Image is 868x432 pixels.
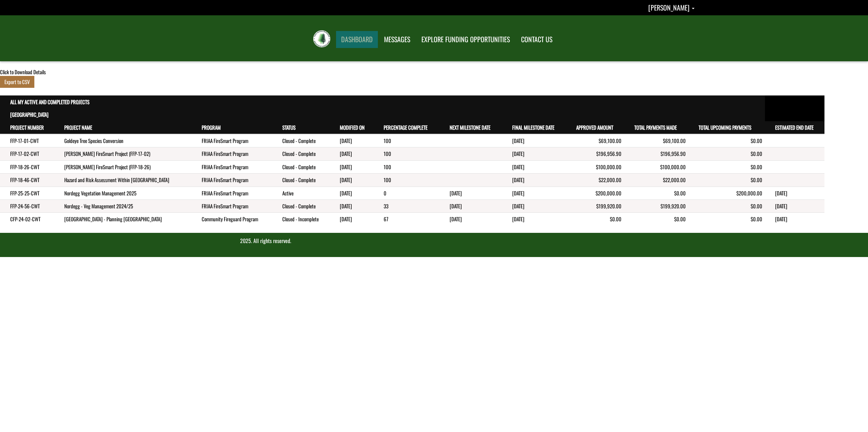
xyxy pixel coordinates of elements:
[566,134,624,147] td: $69,100.00
[688,121,765,134] th: Total Upcoming Payments
[313,30,330,47] img: FRIAA Submissions Portal
[373,213,439,226] td: 67
[272,213,330,226] td: Closed - Incomplete
[688,187,765,199] td: $200,000.00
[765,187,825,199] td: Dec-15-2025
[54,187,191,199] td: Nordegg Vegetation Management 2025
[373,160,439,173] td: 100
[330,121,373,134] th: Modified On
[502,121,566,134] th: Final Milestone Date
[688,134,765,147] td: $0.00
[566,187,624,199] td: $200,000.00
[688,160,765,173] td: $0.00
[765,213,825,226] td: Dec-31-2024
[191,134,272,147] td: FRIAA FireSmart Program
[330,200,373,213] td: Aug-11-2025
[688,213,765,226] td: $0.00
[516,31,557,48] a: CONTACT US
[373,187,439,199] td: 0
[272,121,330,134] th: Status
[502,147,566,160] td: Sep-04-2018
[191,200,272,213] td: FRIAA FireSmart Program
[648,2,689,13] span: [PERSON_NAME]
[330,174,373,187] td: Jul-26-2023
[624,200,689,213] td: $199,920.00
[502,187,566,199] td: May-31-2026
[191,121,272,134] th: Program
[191,147,272,160] td: FRIAA FireSmart Program
[566,121,624,134] th: Approved Amount
[272,187,330,199] td: Active
[335,29,557,48] nav: Main Navigation
[54,160,191,173] td: Ferrier FireSmart Project (FFP-18-26)
[373,147,439,160] td: 100
[272,174,330,187] td: Closed - Complete
[502,200,566,213] td: May-31-2025
[191,174,272,187] td: FRIAA FireSmart Program
[624,121,689,134] th: Total Payments Made
[240,237,628,245] p: 2025
[566,160,624,173] td: $100,000.00
[330,134,373,147] td: Jul-26-2023
[251,237,291,245] span: . All rights reserved.
[624,187,689,199] td: $0.00
[54,134,191,147] td: Goldeye Tree Species Conversion
[648,2,695,13] a: Kristofer Heemeryck
[765,121,825,134] th: Estimated End Date
[54,174,191,187] td: Hazard and Risk Assessment Within Rocky Mountain House
[624,147,689,160] td: $196,956.90
[191,160,272,173] td: FRIAA FireSmart Program
[330,213,373,226] td: Aug-11-2025
[330,147,373,160] td: Jul-26-2023
[191,213,272,226] td: Community Fireguard Program
[373,174,439,187] td: 100
[688,147,765,160] td: $0.00
[439,200,502,213] td: Feb-28-2025
[566,200,624,213] td: $199,920.00
[439,121,502,134] th: Next Milestone Date
[624,160,689,173] td: $100,000.00
[272,147,330,160] td: Closed - Complete
[373,121,439,134] th: Percentage Complete
[765,200,825,213] td: May-31-2025
[688,174,765,187] td: $0.00
[502,160,566,173] td: Jun-07-2019
[624,134,689,147] td: $69,100.00
[330,187,373,199] td: Jul-15-2025
[416,31,515,48] a: EXPLORE FUNDING OPPORTUNITIES
[439,213,502,226] td: Sep-30-2024
[54,147,191,160] td: Ferrier FireSmart Project (FFP-17-02)
[191,187,272,199] td: FRIAA FireSmart Program
[688,200,765,213] td: $0.00
[502,134,566,147] td: Aug-29-2018
[624,213,689,226] td: $0.00
[566,174,624,187] td: $22,000.00
[624,174,689,187] td: $22,000.00
[502,213,566,226] td: Dec-31-2024
[272,134,330,147] td: Closed - Complete
[379,31,415,48] a: MESSAGES
[439,187,502,199] td: Jan-31-2026
[336,31,378,48] a: DASHBOARD
[502,174,566,187] td: Oct-06-2020
[566,213,624,226] td: $0.00
[272,200,330,213] td: Closed - Complete
[566,147,624,160] td: $196,956.90
[373,200,439,213] td: 33
[54,213,191,226] td: Clearwater County - Planning Nordegg
[330,160,373,173] td: Jul-26-2023
[373,134,439,147] td: 100
[54,121,191,134] th: Project Name
[54,200,191,213] td: Nordegg - Veg Management 2024/25
[272,160,330,173] td: Closed - Complete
